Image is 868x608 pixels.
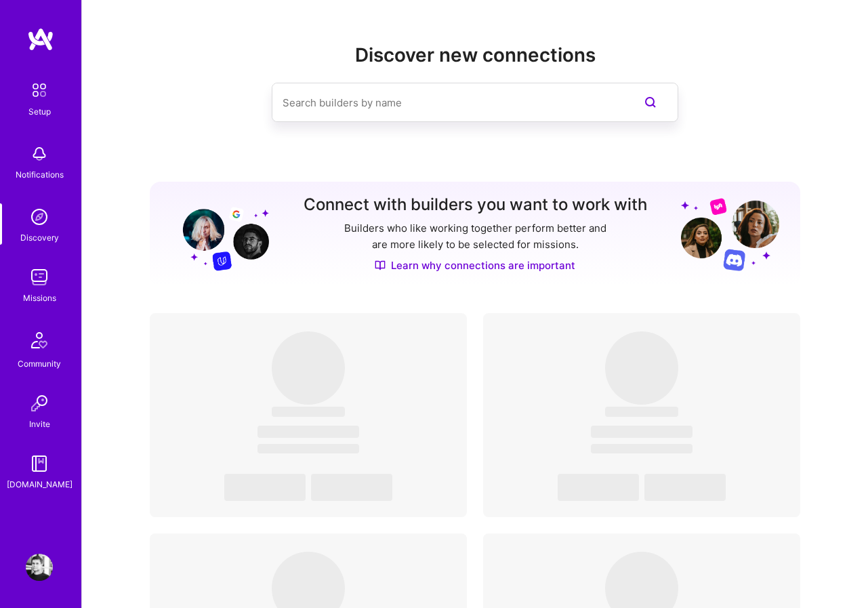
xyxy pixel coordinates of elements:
[304,195,647,215] h3: Connect with builders you want to work with
[150,44,800,66] h2: Discover new connections
[26,264,53,291] img: teamwork
[16,167,64,182] div: Notifications
[558,474,639,501] span: ‌
[272,407,345,417] span: ‌
[257,426,359,438] span: ‌
[26,554,53,581] img: User Avatar
[375,260,386,271] img: Discover
[28,104,51,119] div: Setup
[26,450,53,477] img: guide book
[283,85,613,120] input: Search builders by name
[7,477,73,491] div: [DOMAIN_NAME]
[171,197,269,271] img: Grow your network
[18,357,61,371] div: Community
[605,407,678,417] span: ‌
[27,27,54,52] img: logo
[224,474,306,501] span: ‌
[591,444,693,453] span: ‌
[23,324,56,357] img: Community
[26,203,53,230] img: discovery
[681,197,779,271] img: Grow your network
[272,331,345,405] span: ‌
[644,474,726,501] span: ‌
[375,258,575,272] a: Learn why connections are important
[29,417,50,431] div: Invite
[642,94,659,110] i: icon SearchPurple
[25,76,54,104] img: setup
[20,230,59,245] div: Discovery
[257,444,359,453] span: ‌
[26,390,53,417] img: Invite
[605,331,678,405] span: ‌
[26,140,53,167] img: bell
[311,474,392,501] span: ‌
[23,291,56,305] div: Missions
[591,426,693,438] span: ‌
[342,220,609,253] p: Builders who like working together perform better and are more likely to be selected for missions.
[22,554,56,581] a: User Avatar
